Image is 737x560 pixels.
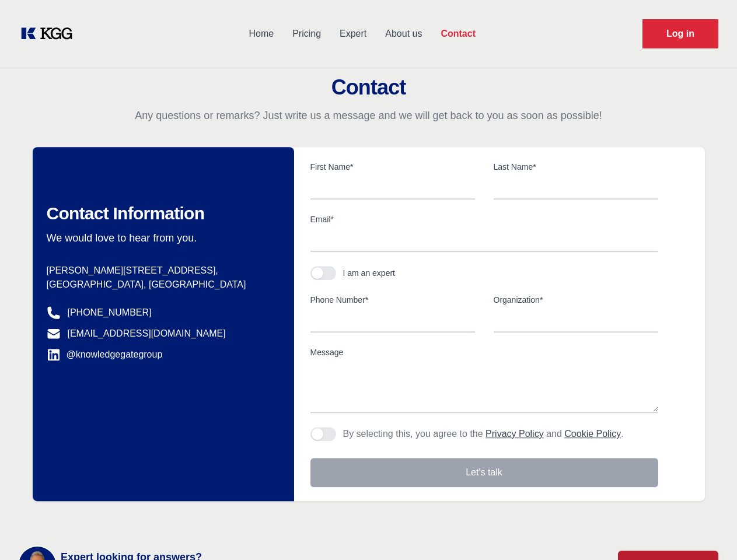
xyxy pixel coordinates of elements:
h2: Contact [14,76,723,99]
a: Contact [431,19,485,49]
iframe: Chat Widget [679,504,737,560]
a: About us [376,19,431,49]
p: [GEOGRAPHIC_DATA], [GEOGRAPHIC_DATA] [47,278,275,292]
button: Let's talk [310,458,658,487]
h2: Contact Information [47,203,275,224]
a: Pricing [283,19,330,49]
a: KOL Knowledge Platform: Talk to Key External Experts (KEE) [19,24,82,43]
label: Message [310,346,658,358]
a: Home [239,19,283,49]
p: Any questions or remarks? Just write us a message and we will get back to you as soon as possible! [14,108,723,123]
label: Last Name* [494,161,658,173]
label: First Name* [310,161,475,173]
a: @knowledgegategroup [47,348,163,362]
a: Expert [330,19,376,49]
a: Request Demo [642,19,718,48]
label: Email* [310,213,658,225]
p: By selecting this, you agree to the and . [343,427,624,441]
p: [PERSON_NAME][STREET_ADDRESS], [47,264,275,278]
a: Privacy Policy [485,429,544,439]
p: We would love to hear from you. [47,231,275,245]
label: Organization* [494,294,658,306]
a: [EMAIL_ADDRESS][DOMAIN_NAME] [68,327,226,341]
label: Phone Number* [310,294,475,306]
a: Cookie Policy [564,429,621,439]
div: I am an expert [343,267,396,279]
a: [PHONE_NUMBER] [68,306,152,320]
